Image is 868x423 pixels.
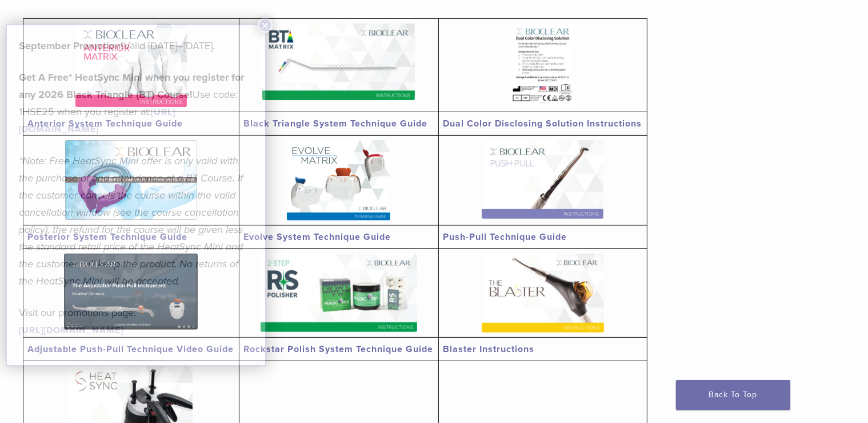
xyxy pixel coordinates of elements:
[443,118,642,129] a: Dual Color Disclosing Solution Instructions
[19,69,253,137] p: Use code: 1HSE25 when you register at:
[244,343,434,355] a: Rockstar Polish System Technique Guide
[19,325,123,336] a: [URL][DOMAIN_NAME]
[443,343,535,355] a: Blaster Instructions
[676,380,790,410] a: Back To Top
[19,39,123,52] b: September Promotion!
[19,71,244,101] strong: Get A Free* HeatSync Mini when you register for any 2026 Black Triangle (BT) Course!
[244,118,428,129] a: Black Triangle System Technique Guide
[19,37,253,54] p: Valid [DATE]–[DATE].
[258,18,273,33] button: Close
[443,231,567,243] a: Push-Pull Technique Guide
[19,155,243,287] em: *Note: Free HeatSync Mini offer is only valid with the purchase of and attendance at a BT Course....
[244,231,391,243] a: Evolve System Technique Guide
[19,304,253,338] p: Visit our promotions page:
